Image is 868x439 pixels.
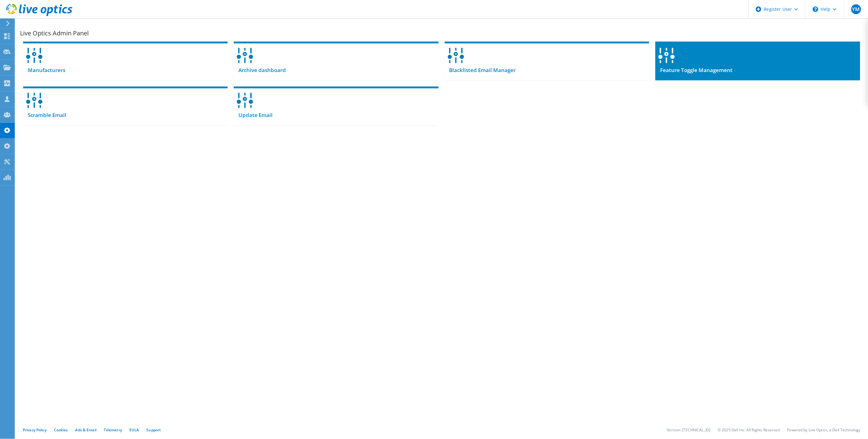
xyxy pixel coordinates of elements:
a: Scramble Email [23,87,228,125]
span: Scramble Email [23,112,66,119]
li: © 2025 Dell Inc. All Rights Reserved [718,427,780,433]
a: Update Email [234,87,438,125]
li: Version: [TECHNICAL_ID] [667,427,711,433]
svg: \n [813,6,818,12]
h1: Live Optics Admin Panel [20,30,860,36]
span: Manufacturers [23,67,65,74]
a: Blacklisted Email Manager [445,42,649,80]
span: Update Email [234,112,273,119]
a: Archive dashboard [234,42,438,80]
span: YM [851,4,861,14]
span: Feature Toggle Management [655,67,732,74]
a: Support [146,427,161,433]
a: Manufacturers [23,42,228,80]
a: EULA [129,427,139,433]
a: Privacy Policy [23,427,47,433]
span: Archive dashboard [234,67,286,74]
a: Cookies [54,427,68,433]
a: Ads & Email [75,427,96,433]
li: Powered by Live Optics, a Dell Technology [787,427,861,433]
span: Blacklisted Email Manager [445,67,516,74]
a: Feature Toggle Management [655,42,860,80]
a: Telemetry [104,427,122,433]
